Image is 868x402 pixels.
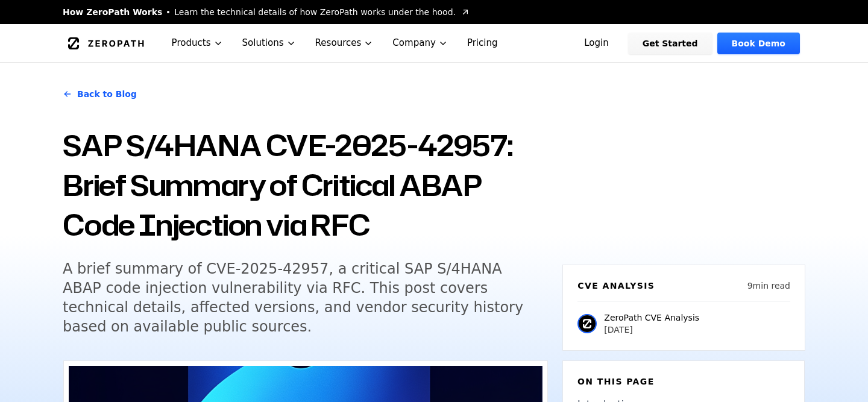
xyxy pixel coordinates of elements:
[604,324,699,336] p: [DATE]
[628,33,712,54] a: Get Started
[174,6,456,18] span: Learn the technical details of how ZeroPath works under the hood.
[604,312,699,324] p: ZeroPath CVE Analysis
[233,24,306,62] button: Solutions
[577,314,597,333] img: ZeroPath CVE Analysis
[577,375,790,388] h6: On this page
[306,24,383,62] button: Resources
[63,259,526,336] h5: A brief summary of CVE-2025-42957, a critical SAP S/4HANA ABAP code injection vulnerability via R...
[717,33,800,54] a: Book Demo
[48,24,820,62] nav: Global
[63,125,548,245] h1: SAP S/4HANA CVE-2025-42957: Brief Summary of Critical ABAP Code Injection via RFC
[747,280,790,292] p: 9 min read
[458,24,508,62] a: Pricing
[63,6,162,18] span: How ZeroPath Works
[63,6,470,18] a: How ZeroPath WorksLearn the technical details of how ZeroPath works under the hood.
[577,280,655,292] h6: CVE Analysis
[162,24,233,62] button: Products
[63,77,137,111] a: Back to Blog
[570,33,623,54] a: Login
[383,24,458,62] button: Company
